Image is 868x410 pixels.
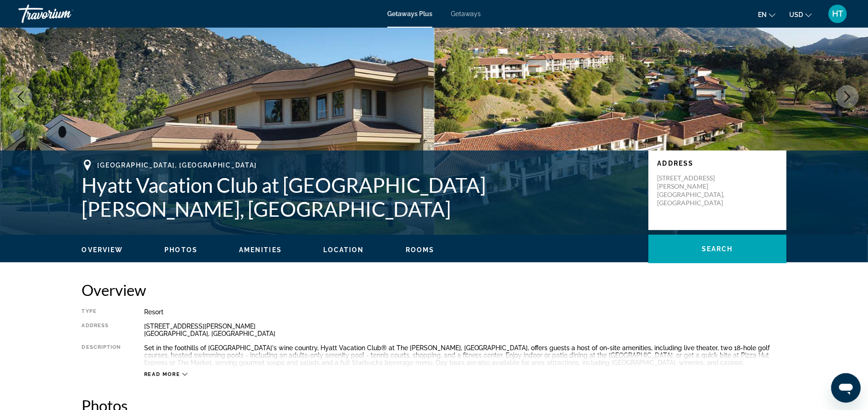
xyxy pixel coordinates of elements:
button: Previous image [9,85,32,108]
span: Amenities [239,246,282,254]
span: USD [789,11,803,18]
span: Photos [164,246,198,254]
div: [STREET_ADDRESS][PERSON_NAME] [GEOGRAPHIC_DATA], [GEOGRAPHIC_DATA] [144,323,786,337]
p: Address [658,160,777,167]
button: Rooms [406,246,435,254]
button: Location [323,246,364,254]
span: Search [702,245,733,253]
span: [GEOGRAPHIC_DATA], [GEOGRAPHIC_DATA] [98,162,257,169]
a: Travorium [18,2,111,26]
p: [STREET_ADDRESS][PERSON_NAME] [GEOGRAPHIC_DATA], [GEOGRAPHIC_DATA] [658,174,731,207]
iframe: Bouton de lancement de la fenêtre de messagerie [831,373,861,403]
div: Resort [144,308,786,316]
button: Read more [144,371,188,378]
span: Location [323,246,364,254]
div: Type [82,308,121,316]
span: Read more [144,371,181,377]
button: Change currency [789,8,812,21]
div: Description [82,344,121,366]
span: Overview [82,246,123,254]
button: Change language [758,8,775,21]
h2: Overview [82,281,786,299]
a: Getaways [451,10,481,17]
button: Photos [164,246,198,254]
span: HT [832,9,843,18]
h1: Hyatt Vacation Club at [GEOGRAPHIC_DATA][PERSON_NAME], [GEOGRAPHIC_DATA] [82,173,639,221]
button: User Menu [826,4,850,23]
a: Getaways Plus [387,10,432,17]
div: Set in the foothills of [GEOGRAPHIC_DATA]'s wine country, Hyatt Vacation Club® at The [PERSON_NAM... [144,344,786,366]
div: Address [82,323,121,337]
button: Search [648,235,786,263]
span: en [758,11,767,18]
button: Overview [82,246,123,254]
button: Next image [836,85,859,108]
span: Rooms [406,246,435,254]
button: Amenities [239,246,282,254]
